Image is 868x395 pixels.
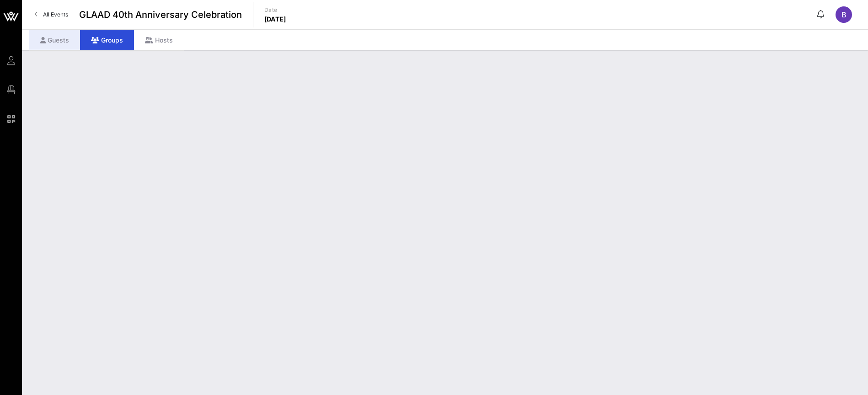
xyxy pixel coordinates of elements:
div: Guests [29,30,80,50]
p: Date [264,5,286,15]
p: [DATE] [264,15,286,24]
a: All Events [29,7,74,22]
div: B [836,6,852,23]
div: Groups [80,30,134,50]
div: Hosts [134,30,184,50]
span: All Events [43,11,68,18]
span: GLAAD 40th Anniversary Celebration [79,8,242,21]
span: B [841,10,846,19]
